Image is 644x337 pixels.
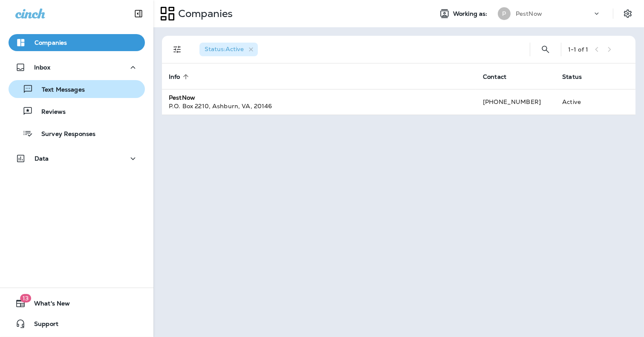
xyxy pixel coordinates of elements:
[9,315,145,332] button: Support
[9,295,145,312] button: 13What's New
[537,41,554,58] button: Search Companies
[205,45,244,53] span: Status : Active
[9,150,145,167] button: Data
[199,43,258,56] div: Status:Active
[568,46,588,53] div: 1 - 1 of 1
[26,320,58,331] span: Support
[33,108,66,116] p: Reviews
[169,73,180,81] span: Info
[169,94,195,101] strong: PestNow
[555,89,604,115] td: Active
[9,80,145,98] button: Text Messages
[9,102,145,120] button: Reviews
[175,7,233,20] p: Companies
[498,7,511,20] div: P
[453,10,489,17] span: Working as:
[35,39,67,46] p: Companies
[9,59,145,76] button: Inbox
[33,130,95,138] p: Survey Responses
[620,6,635,21] button: Settings
[34,64,50,71] p: Inbox
[483,73,506,81] span: Contact
[169,73,191,81] span: Info
[562,73,593,81] span: Status
[562,73,582,81] span: Status
[516,10,542,17] p: PestNow
[476,89,555,115] td: [PHONE_NUMBER]
[169,41,186,58] button: Filters
[169,102,469,110] div: P.O. Box 2210 , Ashburn , VA , 20146
[33,86,85,94] p: Text Messages
[35,155,49,162] p: Data
[20,294,31,302] span: 13
[127,5,150,22] button: Collapse Sidebar
[483,73,517,81] span: Contact
[9,124,145,142] button: Survey Responses
[9,34,145,51] button: Companies
[26,300,70,310] span: What's New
